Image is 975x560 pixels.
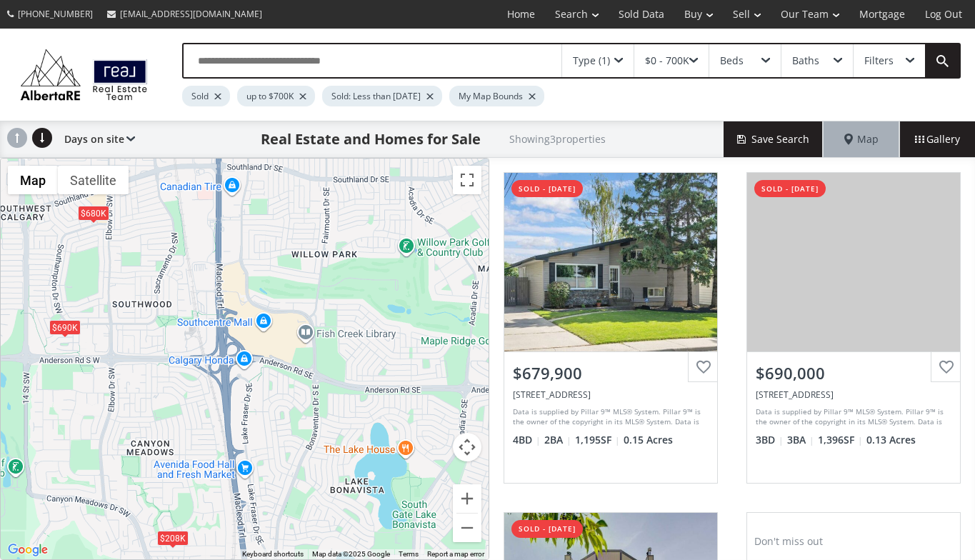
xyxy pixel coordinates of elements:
[8,166,58,194] button: Show street map
[866,433,916,447] span: 0.13 Acres
[724,121,824,157] button: Save Search
[4,541,51,559] img: Google
[575,433,620,447] span: 1,195 SF
[844,132,879,146] span: Map
[453,484,481,513] button: Zoom in
[792,56,819,66] div: Baths
[787,433,814,447] span: 3 BA
[899,121,975,157] div: Gallery
[322,86,442,106] div: Sold: Less than [DATE]
[756,389,951,401] div: 11131 Southdale Road SW, Calgary, AB T2W 0X5
[18,8,93,20] span: [PHONE_NUMBER]
[513,389,709,401] div: 6 Snowdon Crescent SW, Calgary, AB T2W0S1
[120,8,262,20] span: [EMAIL_ADDRESS][DOMAIN_NAME]
[427,550,484,558] a: Report a map error
[754,534,823,548] span: Don't miss out
[237,86,315,106] div: up to $700K
[624,433,673,447] span: 0.15 Acres
[453,166,481,194] button: Toggle fullscreen view
[573,56,610,66] div: Type (1)
[864,56,894,66] div: Filters
[14,46,154,104] img: Logo
[449,86,544,106] div: My Map Bounds
[818,433,863,447] span: 1,396 SF
[720,56,744,66] div: Beds
[453,514,481,542] button: Zoom out
[4,541,51,559] a: Open this area in Google Maps (opens a new window)
[756,433,784,447] span: 3 BD
[100,1,269,27] a: [EMAIL_ADDRESS][DOMAIN_NAME]
[242,549,304,559] button: Keyboard shortcuts
[58,166,129,194] button: Show satellite imagery
[513,433,541,447] span: 4 BD
[824,121,899,157] div: Map
[915,132,960,146] span: Gallery
[49,319,81,334] div: $690K
[453,433,481,461] button: Map camera controls
[756,362,951,384] div: $690,000
[513,406,705,428] div: Data is supplied by Pillar 9™ MLS® System. Pillar 9™ is the owner of the copyright in its MLS® Sy...
[182,86,230,106] div: Sold
[78,206,109,221] div: $680K
[756,406,948,428] div: Data is supplied by Pillar 9™ MLS® System. Pillar 9™ is the owner of the copyright in its MLS® Sy...
[156,530,188,545] div: $208K
[489,158,732,498] a: sold - [DATE]$679,900[STREET_ADDRESS]Data is supplied by Pillar 9™ MLS® System. Pillar 9™ is the ...
[312,550,390,558] span: Map data ©2025 Google
[261,129,481,149] h1: Real Estate and Homes for Sale
[513,362,709,384] div: $679,900
[732,158,975,498] a: sold - [DATE]$690,000[STREET_ADDRESS]Data is supplied by Pillar 9™ MLS® System. Pillar 9™ is the ...
[57,121,135,157] div: Days on site
[399,550,419,558] a: Terms
[544,433,571,447] span: 2 BA
[645,56,689,66] div: $0 - 700K
[509,134,606,144] h2: Showing 3 properties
